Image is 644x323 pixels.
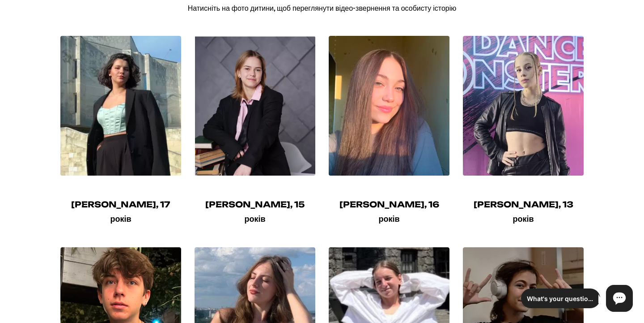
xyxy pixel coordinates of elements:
iframe: HelpCrunch [519,283,635,314]
b: [PERSON_NAME], 17 років [71,199,170,224]
b: [PERSON_NAME], 16 років [339,199,439,224]
p: Натисніть на фото дитини, щоб переглянути відео-звернення та особисту історію [150,2,494,14]
b: [PERSON_NAME], 15 років [205,199,305,224]
b: [PERSON_NAME], 13 років [474,199,573,224]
